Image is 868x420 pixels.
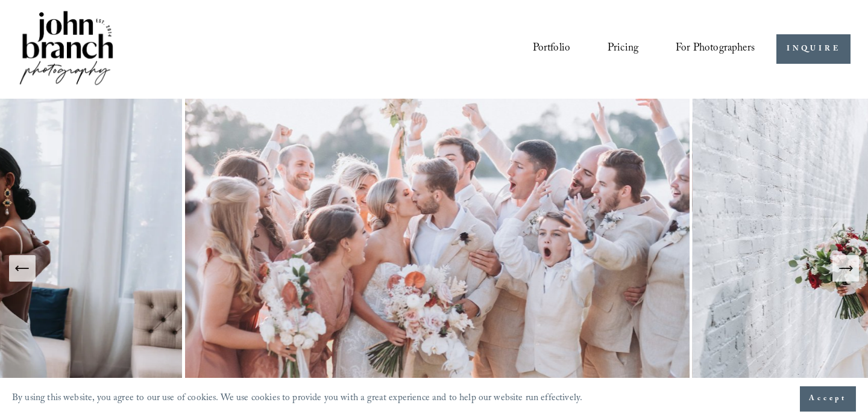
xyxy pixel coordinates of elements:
button: Accept [800,386,856,412]
button: Previous Slide [9,255,36,282]
a: INQUIRE [776,34,851,64]
img: John Branch IV Photography [17,8,115,90]
a: Portfolio [533,38,571,61]
span: For Photographers [676,39,755,60]
a: Pricing [608,38,638,61]
a: folder dropdown [676,38,755,61]
span: Accept [809,393,847,405]
p: By using this website, you agree to our use of cookies. We use cookies to provide you with a grea... [12,390,582,409]
button: Next Slide [832,255,859,282]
